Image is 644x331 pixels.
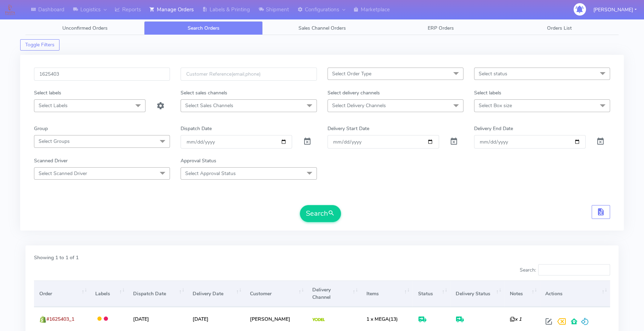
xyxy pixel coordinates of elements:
[185,170,236,177] span: Select Approval Status
[181,89,227,97] label: Select sales channels
[538,264,610,275] input: Search:
[510,316,522,323] i: x 1
[327,89,380,97] label: Select delivery channels
[298,25,346,31] span: Sales Channel Orders
[588,2,642,17] button: [PERSON_NAME]
[185,102,233,109] span: Select Sales Channels
[187,307,244,331] td: [DATE]
[428,25,454,31] span: ERP Orders
[479,70,507,77] span: Select status
[540,280,610,307] th: Actions: activate to sort column ascending
[188,25,220,31] span: Search Orders
[361,280,412,307] th: Items: activate to sort column ascending
[504,280,540,307] th: Notes: activate to sort column ascending
[127,280,187,307] th: Dispatch Date: activate to sort column ascending
[34,125,48,132] label: Group
[34,68,170,81] input: Order Id
[332,70,371,77] span: Select Order Type
[327,125,369,132] label: Delivery Start Date
[39,170,87,177] span: Select Scanned Driver
[46,316,74,323] span: #1625403_1
[450,280,505,307] th: Delivery Status: activate to sort column ascending
[39,316,46,323] img: shopify.png
[244,280,307,307] th: Customer: activate to sort column ascending
[519,264,610,275] label: Search:
[187,280,244,307] th: Delivery Date: activate to sort column ascending
[20,39,59,51] button: Toggle Filters
[474,125,513,132] label: Delivery End Date
[34,280,90,307] th: Order: activate to sort column ascending
[300,205,341,222] button: Search
[34,157,68,164] label: Scanned Driver
[181,157,216,164] label: Approval Status
[244,307,307,331] td: [PERSON_NAME]
[479,102,512,109] span: Select Box size
[181,125,212,132] label: Dispatch Date
[366,316,398,323] span: (13)
[90,280,127,307] th: Labels: activate to sort column ascending
[39,138,70,145] span: Select Groups
[474,89,501,97] label: Select labels
[34,89,61,97] label: Select labels
[307,280,361,307] th: Delivery Channel: activate to sort column ascending
[312,318,325,321] img: Yodel
[547,25,572,31] span: Orders List
[412,280,450,307] th: Status: activate to sort column ascending
[127,307,187,331] td: [DATE]
[181,68,317,81] input: Customer Reference(email,phone)
[34,254,79,261] label: Showing 1 to 1 of 1
[62,25,108,31] span: Unconfirmed Orders
[39,102,68,109] span: Select Labels
[332,102,386,109] span: Select Delivery Channels
[366,316,389,323] span: 1 x MEGA
[25,21,619,35] ul: Tabs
